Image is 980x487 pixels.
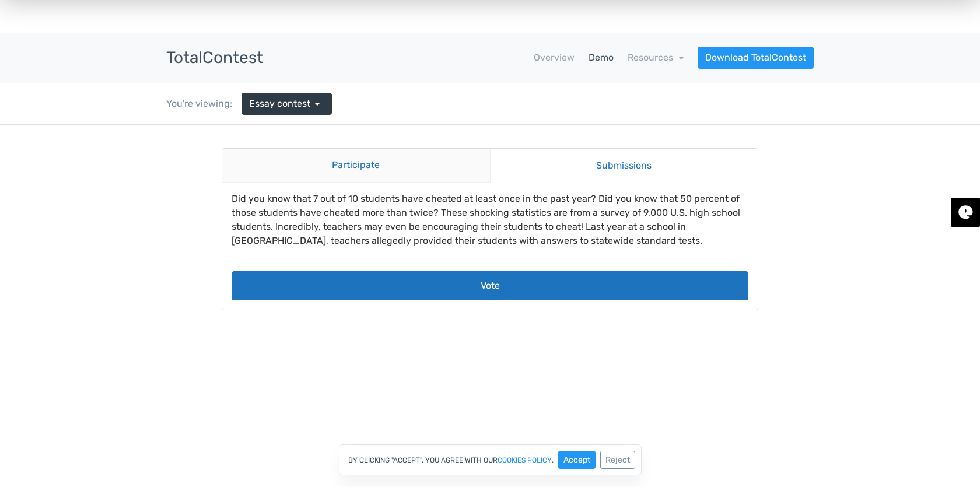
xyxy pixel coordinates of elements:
[232,68,740,121] span: Did you know that 7 out of 10 students have cheated at least once in the past year? Did you know ...
[558,451,596,469] button: Accept
[698,47,814,69] a: Download TotalContest
[534,51,575,65] a: Overview
[498,457,552,464] a: cookies policy
[490,23,758,58] a: Submissions
[339,444,642,475] div: By clicking "Accept", you agree with our .
[166,97,242,111] div: You're viewing:
[249,97,310,111] span: Essay contest
[628,52,684,63] a: Resources
[166,49,263,67] h3: TotalContest
[310,97,324,111] span: arrow_drop_down
[232,146,748,176] button: Vote
[600,451,635,469] button: Reject
[242,93,332,115] a: Essay contest arrow_drop_down
[589,51,614,65] a: Demo
[222,24,490,58] a: Participate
